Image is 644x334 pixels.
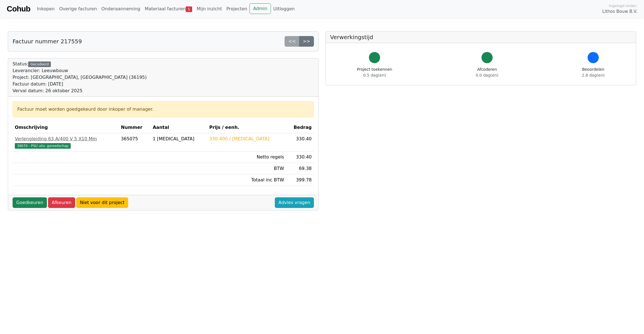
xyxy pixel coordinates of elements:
[13,67,147,74] div: Leverancier: Leeuwbouw
[28,61,51,67] div: Gecodeerd
[207,174,286,186] td: Totaal inc BTW
[153,136,205,142] div: 1 [MEDICAL_DATA]
[13,81,147,87] div: Factuur datum: [DATE]
[13,74,147,81] div: Project: [GEOGRAPHIC_DATA], [GEOGRAPHIC_DATA] (36195)
[99,3,142,15] a: Onderaanneming
[13,38,82,45] h5: Factuur nummer 217559
[186,6,192,12] span: 5
[151,122,207,133] th: Aantal
[582,73,605,77] span: 2.8 dag(en)
[209,136,284,142] div: 330.400 / [MEDICAL_DATA]
[299,36,314,47] a: >>
[76,197,128,208] a: Niet voor dit project
[35,3,57,15] a: Inkopen
[271,3,297,15] a: Uitloggen
[207,151,286,163] td: Netto regels
[119,133,151,151] td: 365075
[7,2,30,16] a: Cohub
[207,163,286,174] td: BTW
[13,87,147,94] div: Verval datum: 26 oktober 2025
[15,136,116,142] div: Verlengleiding 63 A/400 V 5 X10 Mm
[363,73,386,77] span: 0.5 dag(en)
[57,3,99,15] a: Overige facturen
[13,61,147,94] div: Status:
[15,136,116,149] a: Verlengleiding 63 A/400 V 5 X10 Mm39070 - PSU uitv. gereedschap
[48,197,75,208] a: Afkeuren
[286,163,314,174] td: 69.38
[249,3,271,14] a: Admin
[13,197,47,208] a: Goedkeuren
[119,122,151,133] th: Nummer
[142,3,194,15] a: Materiaal facturen5
[275,197,314,208] a: Advies vragen
[286,133,314,151] td: 330.40
[15,143,71,149] span: 39070 - PSU uitv. gereedschap
[13,122,119,133] th: Omschrijving
[286,174,314,186] td: 399.78
[609,3,637,8] span: Ingelogd onder:
[194,3,224,15] a: Mijn inzicht
[286,151,314,163] td: 330.40
[602,8,637,15] span: Lithos Bouw B.V.
[330,34,631,41] h5: Verwerkingstijd
[17,106,309,113] div: Factuur moet worden goedgekeurd door inkoper of manager.
[476,73,498,77] span: 0.0 dag(en)
[357,67,392,78] div: Project toekennen
[476,67,498,78] div: Afcoderen
[224,3,250,15] a: Projecten
[582,67,605,78] div: Beoordelen
[286,122,314,133] th: Bedrag
[207,122,286,133] th: Prijs / eenh.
